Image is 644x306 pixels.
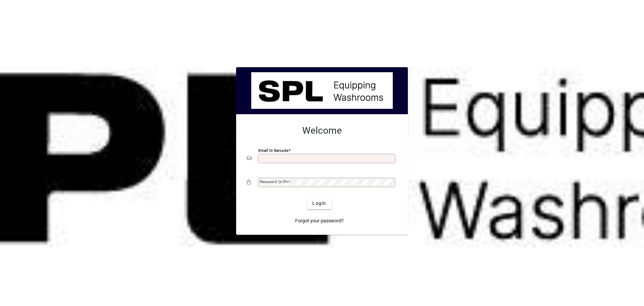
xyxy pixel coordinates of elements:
h2: Welcome [247,125,397,136]
span: Login [312,200,326,207]
a: Forgot your password? [292,215,346,227]
span: Forgot your password? [295,217,344,224]
mat-label: Password or Pin [260,179,288,184]
mat-label: Email or Barcode [258,148,288,153]
button: Login [307,197,331,209]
